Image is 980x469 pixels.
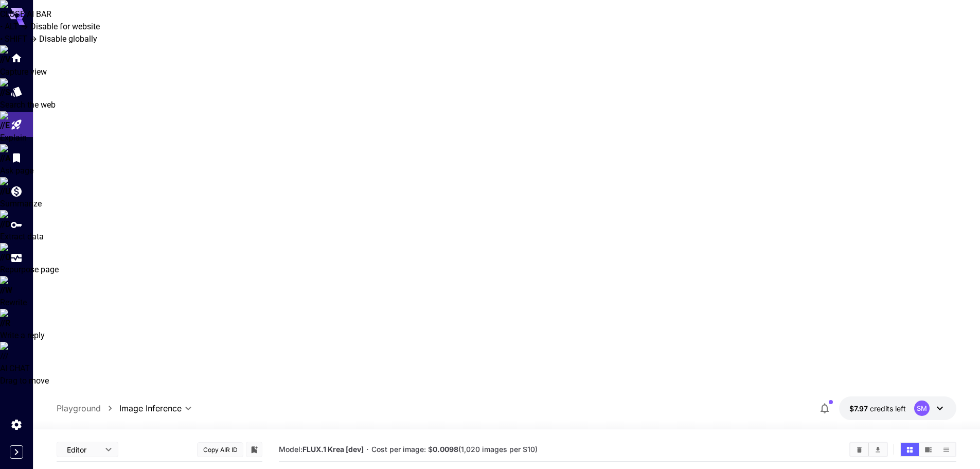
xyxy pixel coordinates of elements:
[302,445,364,454] b: FLUX.1 Krea [dev]
[371,445,538,454] span: Cost per image: $ (1,020 images per $10)
[849,404,870,413] span: $7.97
[250,443,259,456] button: Add to library
[279,445,364,454] span: Model:
[119,402,182,414] span: Image Inference
[57,402,119,414] nav: breadcrumb
[10,418,23,431] div: Settings
[901,443,919,456] button: Show images in grid view
[839,396,956,420] button: $7.96984SM
[57,402,101,414] a: Playground
[366,443,369,456] p: ·
[937,443,955,456] button: Show images in list view
[433,445,458,454] b: 0.0098
[849,442,888,457] div: Clear ImagesDownload All
[67,444,99,455] span: Editor
[870,404,906,413] span: credits left
[869,443,887,456] button: Download All
[197,442,243,457] button: Copy AIR ID
[900,442,956,457] div: Show images in grid viewShow images in video viewShow images in list view
[849,403,906,414] div: $7.96984
[10,445,23,459] button: Expand sidebar
[850,443,868,456] button: Clear Images
[919,443,937,456] button: Show images in video view
[914,401,930,416] div: SM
